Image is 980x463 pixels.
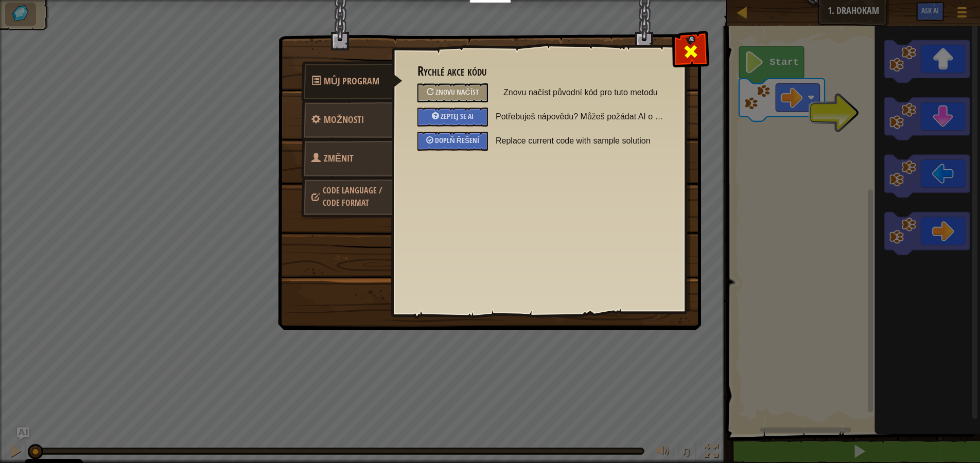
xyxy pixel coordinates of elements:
[311,152,354,190] span: Vyberte hrdinu, jazyk
[435,135,480,145] span: Doplň řešení
[417,64,660,78] h3: Rychlé akce kódu
[417,83,488,102] div: Znovu načíst původní kód pro tuto metodu
[324,113,364,126] span: Konfigurace nastavení
[324,75,379,87] span: Rychlé akce kódu
[301,100,393,140] a: Možnosti
[496,132,668,150] span: Replace current code with sample solution
[441,111,474,121] span: Zeptej se AI
[323,185,382,208] span: Vyberte hrdinu, jazyk
[503,83,660,102] span: Znovu načíst původní kód pro tuto metodu
[435,87,478,97] span: Znovu načíst
[301,61,402,101] a: Můj program
[417,108,488,127] div: Zeptej se AI
[417,132,488,151] div: Doplň řešení
[496,108,668,126] span: Potřebuješ nápovědu? Můžeš požádat AI o pomoc.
